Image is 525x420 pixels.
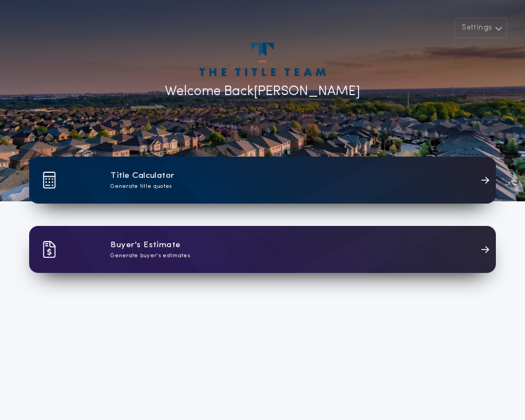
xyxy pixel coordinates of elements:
[43,241,56,258] img: card icon
[43,172,56,188] img: card icon
[110,182,171,191] p: Generate title quotes
[454,18,507,38] button: Settings
[199,43,325,76] img: account-logo
[29,157,496,204] a: card iconTitle CalculatorGenerate title quotes
[110,169,174,182] h1: Title Calculator
[29,226,496,273] a: card iconBuyer's EstimateGenerate buyer's estimates
[110,239,180,252] h1: Buyer's Estimate
[110,252,190,260] p: Generate buyer's estimates
[165,82,360,102] p: Welcome Back [PERSON_NAME]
